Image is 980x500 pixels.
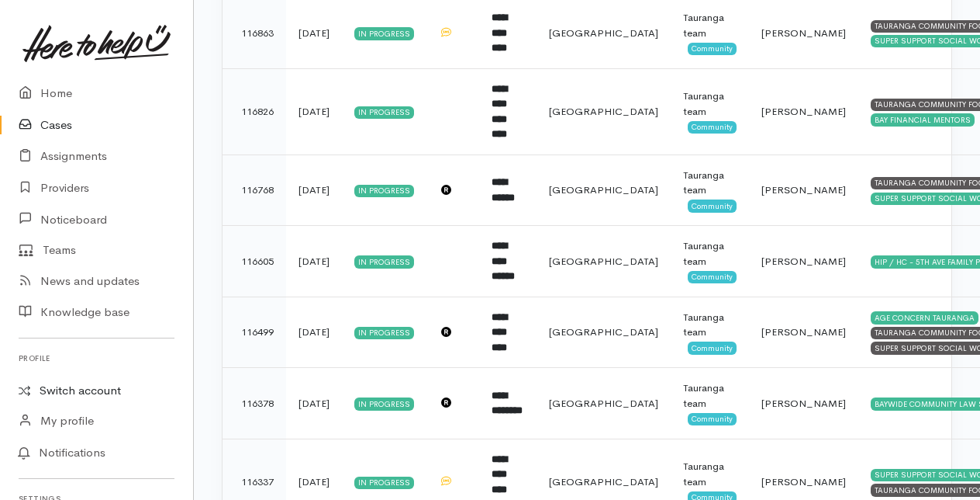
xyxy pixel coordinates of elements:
span: [PERSON_NAME] [761,475,846,488]
td: [DATE] [286,226,342,297]
div: In progress [354,398,414,410]
span: [PERSON_NAME] [761,325,846,339]
td: [DATE] [286,68,342,155]
td: 116499 [223,297,286,368]
span: [GEOGRAPHIC_DATA] [549,325,658,339]
span: [PERSON_NAME] [761,397,846,410]
div: In progress [354,185,414,197]
td: [DATE] [286,368,342,439]
span: Community [688,413,737,425]
td: 116768 [223,155,286,226]
span: Community [688,342,737,354]
div: In progress [354,106,414,119]
span: [PERSON_NAME] [761,183,846,196]
span: [GEOGRAPHIC_DATA] [549,475,658,488]
div: Tauranga team [683,10,737,40]
div: In progress [354,327,414,339]
div: Tauranga team [683,89,737,119]
div: Tauranga team [683,310,737,340]
div: In progress [354,27,414,40]
span: [GEOGRAPHIC_DATA] [549,397,658,410]
span: [PERSON_NAME] [761,26,846,40]
h6: Profile [19,348,174,369]
td: 116826 [223,68,286,155]
span: [GEOGRAPHIC_DATA] [549,255,658,268]
div: In progress [354,255,414,268]
span: [PERSON_NAME] [761,255,846,268]
td: [DATE] [286,155,342,226]
div: Tauranga team [683,459,737,489]
div: BAY FINANCIAL MENTORS [871,113,975,126]
span: [GEOGRAPHIC_DATA] [549,105,658,118]
div: Tauranga team [683,168,737,198]
div: Tauranga team [683,238,737,269]
span: Community [688,271,737,283]
div: In progress [354,477,414,489]
td: 116378 [223,368,286,439]
td: [DATE] [286,297,342,368]
span: [PERSON_NAME] [761,105,846,118]
td: 116605 [223,226,286,297]
span: Community [688,121,737,134]
div: AGE CONCERN TAURANGA [871,311,978,324]
div: Tauranga team [683,380,737,411]
span: [GEOGRAPHIC_DATA] [549,26,658,40]
span: Community [688,200,737,212]
span: [GEOGRAPHIC_DATA] [549,183,658,196]
span: Community [688,43,737,55]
